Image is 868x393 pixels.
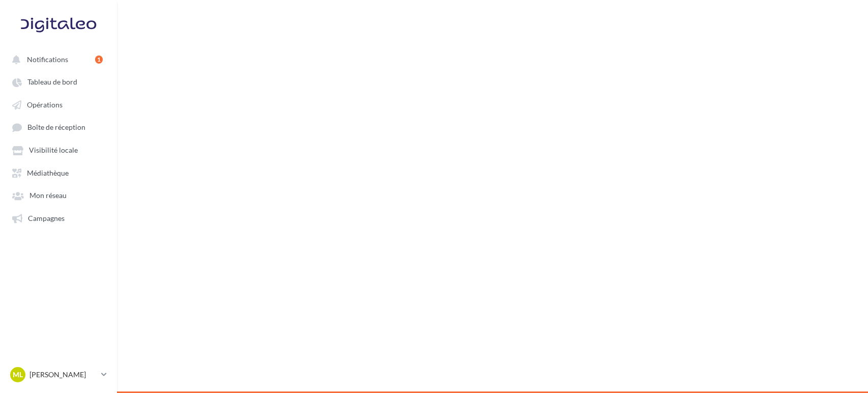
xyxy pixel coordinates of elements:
a: Tableau de bord [6,72,111,91]
a: Mon réseau [6,186,111,204]
span: ML [13,370,23,380]
span: Médiathèque [27,169,69,177]
a: Visibilité locale [6,141,111,159]
a: ML [PERSON_NAME] [8,365,109,384]
span: Visibilité locale [29,146,78,155]
span: Tableau de bord [27,78,77,87]
span: Boîte de réception [27,123,85,132]
p: [PERSON_NAME] [29,370,97,380]
span: Notifications [27,55,68,64]
button: Notifications 1 [6,50,107,68]
a: Médiathèque [6,163,111,182]
span: Mon réseau [29,191,67,200]
span: Campagnes [28,214,65,222]
span: Opérations [27,100,63,109]
div: 1 [95,55,103,64]
a: Campagnes [6,209,111,227]
a: Boîte de réception [6,118,111,136]
a: Opérations [6,95,111,114]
